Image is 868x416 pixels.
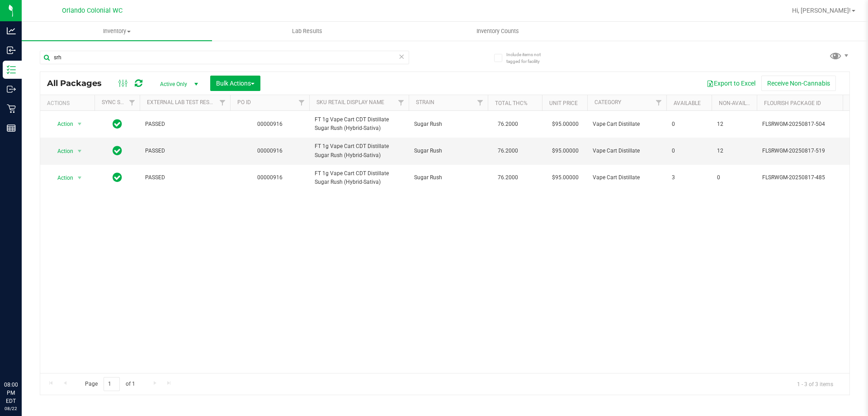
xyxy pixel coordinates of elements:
span: 76.2000 [493,171,523,184]
span: PASSED [145,120,225,129]
a: 00000916 [257,174,283,181]
span: FT 1g Vape Cart CDT Distillate Sugar Rush (Hybrid-Sativa) [315,115,403,133]
span: Bulk Actions [216,80,255,87]
span: 12 [717,147,751,155]
span: select [74,118,85,130]
div: Actions [47,100,91,106]
a: Category [594,99,621,105]
a: Non-Available [719,100,759,106]
a: Filter [125,95,140,110]
span: Vape Cart Distillate [593,147,661,155]
a: Filter [651,95,666,110]
a: Flourish Package ID [764,100,821,106]
span: Sugar Rush [414,120,482,129]
span: FLSRWGM-20250817-519 [762,147,851,155]
span: Hi, [PERSON_NAME]! [792,7,851,14]
p: 08:00 PM EDT [4,381,18,405]
span: 0 [717,173,751,182]
a: 00000916 [257,148,283,154]
span: In Sync [113,144,122,157]
span: Action [49,118,74,130]
span: Page of 1 [77,377,142,391]
button: Bulk Actions [210,76,260,91]
inline-svg: Outbound [7,85,16,94]
span: FLSRWGM-20250817-485 [762,173,851,182]
span: Include items not tagged for facility [506,51,552,65]
input: Search Package ID, Item Name, SKU, Lot or Part Number... [40,51,409,64]
span: Lab Results [280,27,335,35]
span: 76.2000 [493,118,523,131]
span: 76.2000 [493,144,523,158]
a: Lab Results [212,22,402,41]
a: Available [674,100,701,106]
iframe: Resource center [9,344,36,371]
a: Total THC% [495,100,528,106]
a: Unit Price [549,100,578,106]
p: 08/22 [4,405,18,412]
inline-svg: Inventory [7,65,16,74]
a: 00000916 [257,121,283,127]
span: $95.00000 [547,144,583,158]
button: Receive Non-Cannabis [761,76,836,91]
input: 1 [104,377,120,391]
button: Export to Excel [701,76,761,91]
span: Orlando Colonial WC [62,7,123,14]
span: select [74,145,85,158]
span: All Packages [47,78,111,88]
span: FT 1g Vape Cart CDT Distillate Sugar Rush (Hybrid-Sativa) [315,142,403,159]
span: Action [49,145,74,158]
a: Filter [215,95,230,110]
span: 12 [717,120,751,129]
span: Sugar Rush [414,147,482,155]
span: In Sync [113,118,122,130]
inline-svg: Inbound [7,46,16,55]
span: Sugar Rush [414,173,482,182]
a: Inventory [22,22,212,41]
span: 0 [672,147,706,155]
span: FT 1g Vape Cart CDT Distillate Sugar Rush (Hybrid-Sativa) [315,169,403,186]
span: Vape Cart Distillate [593,173,661,182]
span: 1 - 3 of 3 items [790,377,840,391]
span: $95.00000 [547,118,583,131]
span: 3 [672,173,706,182]
span: Vape Cart Distillate [593,120,661,129]
span: Inventory [22,27,212,35]
a: Filter [394,95,409,110]
span: Inventory Counts [464,27,531,35]
span: PASSED [145,147,225,155]
a: Inventory Counts [402,22,593,41]
a: External Lab Test Result [147,99,218,105]
span: In Sync [113,171,122,184]
a: SKU Retail Display Name [316,99,384,105]
inline-svg: Reports [7,124,16,133]
a: Filter [473,95,488,110]
a: Strain [416,99,434,105]
span: 0 [672,120,706,129]
a: PO ID [237,99,251,105]
span: select [74,172,85,184]
span: $95.00000 [547,171,583,184]
a: Filter [294,95,309,110]
span: Clear [398,51,405,62]
inline-svg: Retail [7,104,16,113]
inline-svg: Analytics [7,26,16,35]
span: PASSED [145,173,225,182]
span: FLSRWGM-20250817-504 [762,120,851,129]
a: Sync Status [102,99,137,105]
span: Action [49,172,74,184]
